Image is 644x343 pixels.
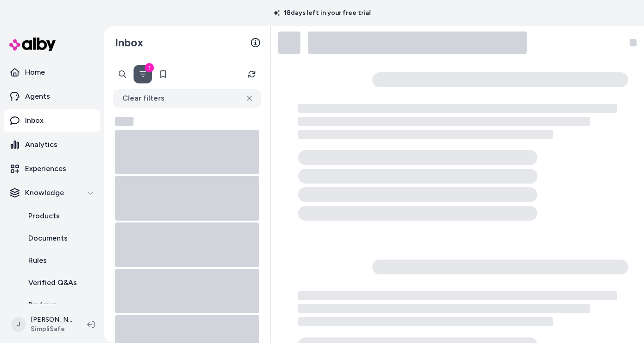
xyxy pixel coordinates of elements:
[31,315,72,324] p: [PERSON_NAME]
[28,210,60,222] p: Products
[19,227,100,249] a: Documents
[4,158,100,180] a: Experiences
[25,91,50,102] p: Agents
[9,38,56,51] img: alby Logo
[145,63,154,72] div: 1
[25,163,66,174] p: Experiences
[19,205,100,227] a: Products
[28,255,47,266] p: Rules
[19,272,100,294] a: Verified Q&As
[25,67,45,78] p: Home
[19,294,100,316] a: Reviews
[113,89,261,108] button: Clear filters
[268,8,376,18] p: 18 days left in your free trial
[4,133,100,156] a: Analytics
[25,139,57,150] p: Analytics
[11,317,26,332] span: J
[28,299,57,311] p: Reviews
[4,61,100,83] a: Home
[4,85,100,108] a: Agents
[242,65,261,83] button: Refresh
[25,187,64,198] p: Knowledge
[134,65,152,83] button: Filter
[6,310,80,339] button: J[PERSON_NAME]SimpliSafe
[25,115,44,126] p: Inbox
[4,182,100,204] button: Knowledge
[4,109,100,132] a: Inbox
[28,233,68,244] p: Documents
[115,36,143,50] h2: Inbox
[28,277,77,288] p: Verified Q&As
[31,324,72,334] span: SimpliSafe
[19,249,100,272] a: Rules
